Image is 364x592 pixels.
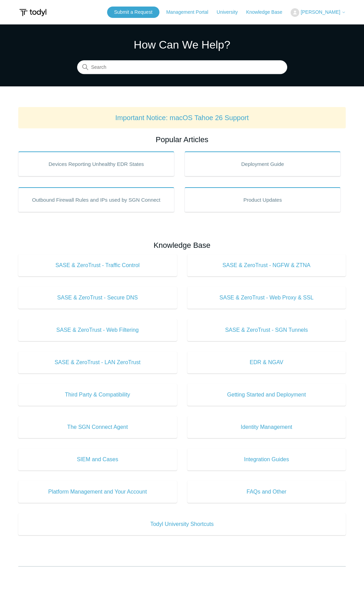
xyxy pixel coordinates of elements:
[18,6,48,19] img: Todyl Support Center Help Center home page
[187,287,346,309] a: SASE & ZeroTrust - Web Proxy & SSL
[187,481,346,503] a: FAQs and Other
[29,455,167,464] span: SIEM and Cases
[29,391,167,399] span: Third Party & Compatibility
[77,61,287,74] input: Search
[198,488,336,496] span: FAQs and Other
[29,423,167,431] span: The SGN Connect Agent
[198,261,336,269] span: SASE & ZeroTrust - NGFW & ZTNA
[18,351,177,373] a: SASE & ZeroTrust - LAN ZeroTrust
[77,36,287,53] h1: How Can We Help?
[166,9,215,16] a: Management Portal
[217,9,245,16] a: University
[291,8,346,17] button: [PERSON_NAME]
[187,351,346,373] a: EDR & NGAV
[115,114,249,121] a: Important Notice: macOS Tahoe 26 Support
[29,261,167,269] span: SASE & ZeroTrust - Traffic Control
[29,358,167,367] span: SASE & ZeroTrust - LAN ZeroTrust
[187,319,346,341] a: SASE & ZeroTrust - SGN Tunnels
[198,423,336,431] span: Identity Management
[198,326,336,334] span: SASE & ZeroTrust - SGN Tunnels
[29,326,167,334] span: SASE & ZeroTrust - Web Filtering
[187,448,346,471] a: Integration Guides
[187,384,346,406] a: Getting Started and Deployment
[246,9,289,16] a: Knowledge Base
[29,294,167,302] span: SASE & ZeroTrust - Secure DNS
[29,488,167,496] span: Platform Management and Your Account
[187,416,346,438] a: Identity Management
[185,187,341,212] a: Product Updates
[18,513,346,535] a: Todyl University Shortcuts
[198,391,336,399] span: Getting Started and Deployment
[18,416,177,438] a: The SGN Connect Agent
[301,9,340,15] span: [PERSON_NAME]
[198,358,336,367] span: EDR & NGAV
[18,187,174,212] a: Outbound Firewall Rules and IPs used by SGN Connect
[18,151,174,176] a: Devices Reporting Unhealthy EDR States
[18,254,177,276] a: SASE & ZeroTrust - Traffic Control
[107,7,159,18] a: Submit a Request
[198,294,336,302] span: SASE & ZeroTrust - Web Proxy & SSL
[185,151,341,176] a: Deployment Guide
[18,134,346,145] h2: Popular Articles
[18,448,177,471] a: SIEM and Cases
[18,287,177,309] a: SASE & ZeroTrust - Secure DNS
[18,384,177,406] a: Third Party & Compatibility
[18,481,177,503] a: Platform Management and Your Account
[18,319,177,341] a: SASE & ZeroTrust - Web Filtering
[198,455,336,464] span: Integration Guides
[187,254,346,276] a: SASE & ZeroTrust - NGFW & ZTNA
[18,240,346,251] h2: Knowledge Base
[29,520,335,528] span: Todyl University Shortcuts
